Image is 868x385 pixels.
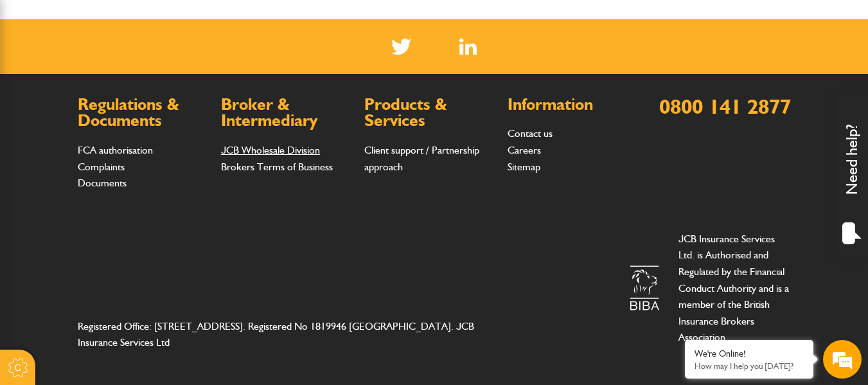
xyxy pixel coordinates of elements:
[659,94,791,119] a: 0800 141 2877
[211,6,242,37] div: Minimize live chat window
[78,144,153,156] a: FCA authorisation
[221,144,320,156] a: JCB Wholesale Division
[508,161,540,173] a: Sitemap
[78,318,496,351] address: Registered Office: [STREET_ADDRESS]. Registered No 1819946 [GEOGRAPHIC_DATA]. JCB Insurance Servi...
[459,39,477,55] a: LinkedIn
[508,96,638,113] h2: Information
[364,144,479,173] a: Client support / Partnership approach
[17,157,235,185] input: Enter your email address
[221,161,333,173] a: Brokers Terms of Business
[836,95,868,256] div: Need help?
[695,361,804,371] p: How may I help you today?
[78,96,208,129] h2: Regulations & Documents
[67,72,216,89] div: Chat with us now
[391,39,411,55] img: Twitter
[678,231,791,346] p: JCB Insurance Services Ltd. is Authorised and Regulated by the Financial Conduct Authority and is...
[175,297,233,314] em: Start Chat
[695,348,804,359] div: We're Online!
[508,144,541,156] a: Careers
[459,39,477,55] img: Linked In
[17,119,235,147] input: Enter your last name
[364,96,495,129] h2: Products & Services
[17,233,235,278] textarea: Type your message and hit 'Enter'
[78,177,127,189] a: Documents
[508,127,553,139] a: Contact us
[221,96,351,129] h2: Broker & Intermediary
[17,195,235,223] input: Enter your phone number
[78,161,125,173] a: Complaints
